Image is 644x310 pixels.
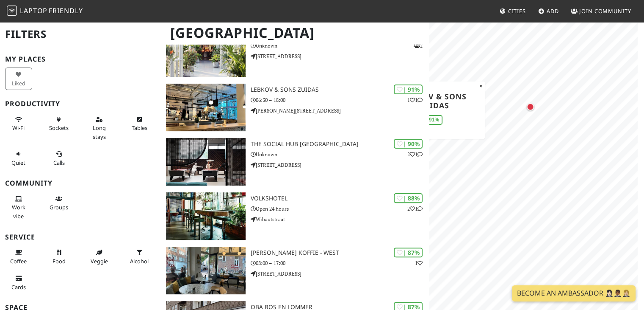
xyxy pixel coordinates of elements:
[126,245,153,268] button: Alcohol
[402,91,467,110] a: Lebkov & Sons Zuidas
[10,257,27,265] span: Coffee
[161,138,429,186] a: The Social Hub Amsterdam City | 90% 21 The Social Hub [GEOGRAPHIC_DATA] Unknown [STREET_ADDRESS]
[5,147,32,169] button: Quiet
[535,3,562,19] a: Add
[126,113,153,135] button: Tables
[45,245,72,268] button: Food
[251,205,430,213] p: Open 24 hours
[547,7,559,15] span: Add
[93,124,106,140] span: Long stays
[7,4,83,19] a: LaptopFriendly LaptopFriendly
[5,233,156,241] h3: Service
[5,271,32,294] button: Cards
[251,150,430,158] p: Unknown
[130,257,149,265] span: Alcohol
[7,6,17,16] img: LaptopFriendly
[53,257,66,265] span: Food
[12,203,25,220] span: People working
[166,247,245,294] img: Sam’s koffie - West
[5,179,156,187] h3: Community
[251,86,430,93] h3: Lebkov & Sons Zuidas
[45,113,72,135] button: Sockets
[415,259,423,267] p: 1
[251,161,430,169] p: [STREET_ADDRESS]
[251,52,430,60] p: [STREET_ADDRESS]
[132,124,147,132] span: Work-friendly tables
[394,193,423,203] div: | 88%
[525,101,536,112] div: Map marker
[163,21,428,45] h1: [GEOGRAPHIC_DATA]
[5,55,156,63] h3: My Places
[251,249,430,256] h3: [PERSON_NAME] koffie - West
[251,259,430,267] p: 08:00 – 17:00
[20,6,47,15] span: Laptop
[477,82,485,91] button: Close popup
[5,113,32,135] button: Wi-Fi
[11,159,25,166] span: Quiet
[5,245,32,268] button: Coffee
[166,84,245,131] img: Lebkov & Sons Zuidas
[251,96,430,104] p: 06:30 – 18:00
[407,205,423,213] p: 2 1
[5,100,156,108] h3: Productivity
[53,159,65,166] span: Video/audio calls
[426,115,442,125] div: 91%
[5,21,156,47] h2: Filters
[394,139,423,149] div: | 90%
[161,84,429,131] a: Lebkov & Sons Zuidas | 91% 11 Lebkov & Sons Zuidas 06:30 – 18:00 [PERSON_NAME][STREET_ADDRESS]
[394,248,423,257] div: | 87%
[50,203,68,211] span: Group tables
[161,247,429,294] a: Sam’s koffie - West | 87% 1 [PERSON_NAME] koffie - West 08:00 – 17:00 [STREET_ADDRESS]
[86,245,113,268] button: Veggie
[49,124,69,132] span: Power sockets
[251,107,430,115] p: [PERSON_NAME][STREET_ADDRESS]
[86,113,113,144] button: Long stays
[45,147,72,169] button: Calls
[407,150,423,158] p: 2 1
[567,3,635,19] a: Join Community
[251,270,430,278] p: [STREET_ADDRESS]
[251,195,430,202] h3: Volkshotel
[496,3,529,19] a: Cities
[12,124,25,132] span: Stable Wi-Fi
[5,192,32,223] button: Work vibe
[45,192,72,214] button: Groups
[508,7,526,15] span: Cities
[251,215,430,223] p: Wibautstraat
[91,257,108,265] span: Veggie
[11,283,26,291] span: Credit cards
[251,141,430,148] h3: The Social Hub [GEOGRAPHIC_DATA]
[394,85,423,94] div: | 91%
[166,192,245,240] img: Volkshotel
[407,96,423,104] p: 1 1
[166,138,245,186] img: The Social Hub Amsterdam City
[161,192,429,240] a: Volkshotel | 88% 21 Volkshotel Open 24 hours Wibautstraat
[579,7,631,15] span: Join Community
[49,6,83,15] span: Friendly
